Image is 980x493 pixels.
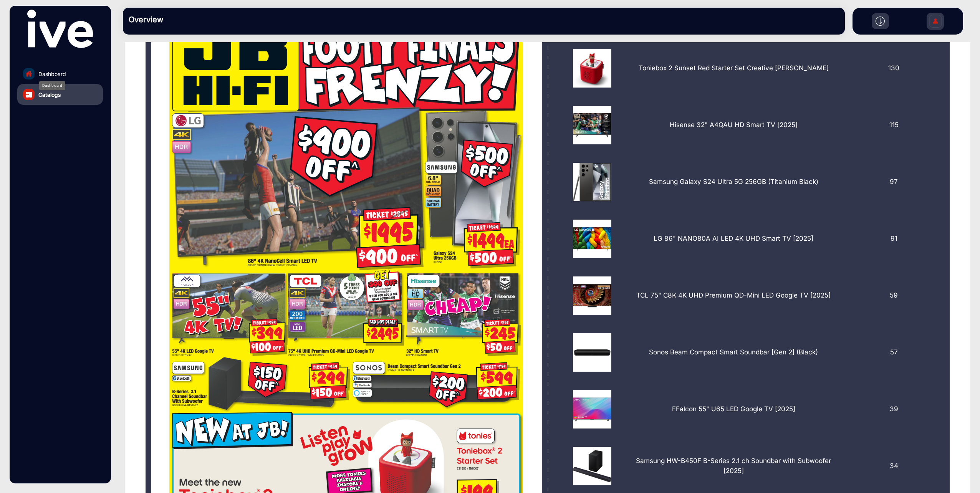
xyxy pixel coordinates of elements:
[846,333,942,372] div: 57
[846,220,942,258] div: 91
[26,92,32,98] img: catalog
[563,447,621,485] img: 8079261758166635561.jpeg
[672,404,795,414] p: FFalcon 55" U65 LED Google TV [2025]
[846,49,942,88] div: 130
[17,84,103,105] a: Catalogs
[27,10,93,48] img: vmg-logo
[639,63,829,73] p: Toniebox 2 Sunset Red Starter Set Creative [PERSON_NAME]
[846,163,942,201] div: 97
[846,106,942,144] div: 115
[649,347,818,357] p: Sonos Beam Compact Smart Soundbar [Gen 2] (Black)
[17,63,103,84] a: Dashboard
[563,390,621,428] img: 8108831758166635599.jpeg
[563,333,621,372] img: 5359431758166635006.jpeg
[927,9,944,36] img: Sign%20Up.svg
[649,177,818,187] p: Samsung Galaxy S24 Ultra 5G 256GB (Titanium Black)
[654,234,813,244] p: LG 86" NANO80A AI LED 4K UHD Smart TV [2025]
[25,70,32,77] img: home
[563,220,621,258] img: 8027651758166635464.jpeg
[563,49,621,88] img: 8318861758166635768.jpeg
[39,81,65,90] div: Dashboard
[38,91,61,99] span: Catalogs
[846,390,942,428] div: 39
[563,163,621,201] img: 6722561758166635184.jpeg
[670,120,798,130] p: Hisense 32" A4QAU HD Smart TV [2025]
[38,70,66,78] span: Dashboard
[846,276,942,315] div: 59
[876,17,885,26] img: h2download.svg
[129,15,236,24] h3: Overview
[627,456,840,476] p: Samsung HW-B450F B-Series 2.1 ch Soundbar with Subwoofer [2025]
[636,291,831,301] p: TCL 75" C8K 4K UHD Premium QD-Mini LED Google TV [2025]
[563,276,621,315] img: 7973571758166635443.jpeg
[846,447,942,485] div: 34
[563,106,621,144] img: 8027451758166635459.jpeg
